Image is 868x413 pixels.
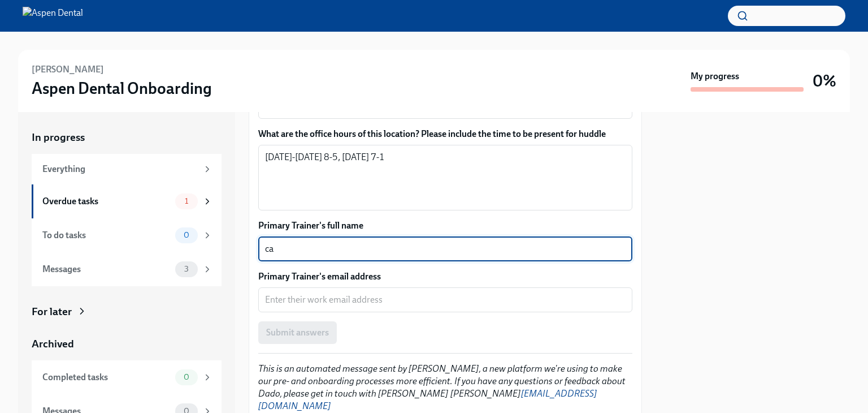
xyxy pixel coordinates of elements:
[42,229,171,242] div: To do tasks
[23,7,83,25] img: Aspen Dental
[32,78,212,98] h3: Aspen Dental Onboarding
[177,265,196,273] span: 3
[32,360,222,394] a: Completed tasks0
[265,242,626,256] textarea: ca
[42,371,171,384] div: Completed tasks
[258,270,632,283] label: Primary Trainer's email address
[42,263,171,276] div: Messages
[258,363,626,411] em: This is an automated message sent by [PERSON_NAME], a new platform we're using to make our pre- a...
[177,373,196,381] span: 0
[32,63,104,76] h6: [PERSON_NAME]
[32,184,222,218] a: Overdue tasks1
[32,154,222,184] a: Everything
[32,130,222,145] a: In progress
[42,163,198,175] div: Everything
[265,150,626,205] textarea: [DATE]-[DATE] 8-5, [DATE] 7-1
[42,195,171,208] div: Overdue tasks
[177,231,196,239] span: 0
[258,128,632,140] label: What are the office hours of this location? Please include the time to be present for huddle
[32,252,222,286] a: Messages3
[32,304,72,319] div: For later
[178,197,195,205] span: 1
[32,304,222,319] a: For later
[691,70,739,83] strong: My progress
[32,218,222,252] a: To do tasks0
[32,337,222,351] a: Archived
[813,71,836,91] h3: 0%
[258,220,632,232] label: Primary Trainer's full name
